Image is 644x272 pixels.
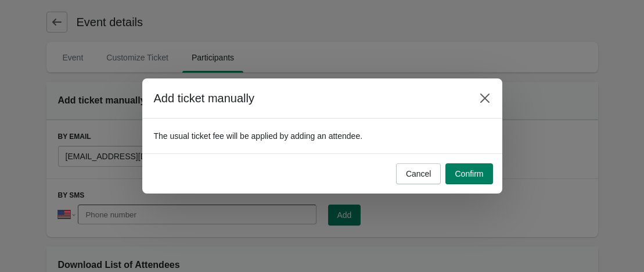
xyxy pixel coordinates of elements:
[445,163,492,184] button: Confirm
[154,130,491,142] p: The usual ticket fee will be applied by adding an attendee.
[406,169,431,178] span: Cancel
[154,90,463,106] h2: Add ticket manually
[474,88,495,109] button: Close
[455,169,483,178] span: Confirm
[396,163,441,184] button: Cancel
